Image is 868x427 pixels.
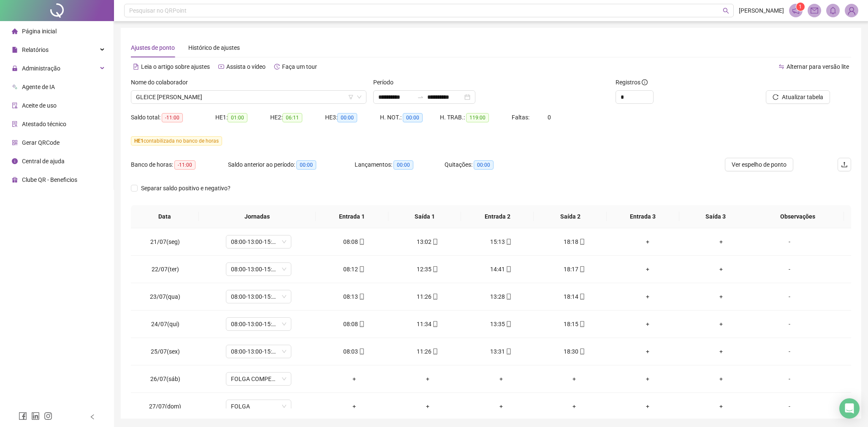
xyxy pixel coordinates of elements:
div: - [765,292,814,301]
span: gift [12,177,18,183]
span: reload [773,94,778,100]
div: + [618,237,678,246]
div: 08:12 [324,265,384,274]
span: mobile [578,349,585,354]
div: + [691,374,751,384]
div: 18:15 [544,319,604,329]
div: + [691,265,751,274]
span: mail [811,7,818,14]
span: info-circle [12,158,18,164]
span: mobile [578,239,585,245]
span: solution [12,121,18,127]
th: Entrada 1 [316,205,388,228]
th: Jornadas [199,205,316,228]
div: Lançamentos: [355,160,445,170]
div: Banco de horas: [131,160,228,170]
div: 18:17 [544,265,604,274]
span: FOLGA COMPENSATÓRIA [231,373,286,385]
div: 14:41 [471,265,531,274]
div: + [544,374,604,384]
div: + [691,237,751,246]
div: 13:02 [398,237,458,246]
span: Ajustes de ponto [131,44,175,51]
div: + [544,402,604,411]
span: Página inicial [22,28,57,35]
span: 08:00-13:00-15:00-18:00 [231,345,286,358]
div: 08:03 [324,347,384,356]
span: FOLGA [231,400,286,413]
span: notification [792,7,800,14]
div: - [765,347,814,356]
div: Quitações: [445,160,529,170]
span: mobile [431,321,438,327]
th: Entrada 3 [607,205,679,228]
span: lock [12,65,18,71]
span: 21/07(seg) [150,238,180,245]
div: + [618,402,678,411]
div: + [691,347,751,356]
div: HE 3: [325,113,380,122]
div: HE 2: [270,113,325,122]
span: youtube [218,64,224,70]
span: 25/07(sex) [151,348,180,355]
div: H. TRAB.: [440,113,512,122]
span: 119:00 [466,113,489,122]
div: + [691,402,751,411]
span: search [723,8,729,14]
span: mobile [431,294,438,300]
span: HE 1 [134,138,144,144]
span: mobile [358,266,365,272]
span: mobile [578,266,585,272]
button: Atualizar tabela [766,90,830,104]
div: 08:08 [324,319,384,329]
span: file [12,47,18,53]
span: down [357,95,362,100]
div: 11:26 [398,292,458,301]
span: facebook [19,412,27,420]
span: Separar saldo positivo e negativo? [138,184,234,193]
span: mobile [505,266,512,272]
span: mobile [431,349,438,354]
div: + [398,374,458,384]
span: mobile [358,294,365,300]
div: 12:35 [398,265,458,274]
span: 01:00 [228,113,247,122]
span: Atestado técnico [22,121,66,127]
div: - [765,374,814,384]
span: info-circle [642,79,648,85]
span: linkedin [31,412,40,420]
span: Administração [22,65,60,72]
div: - [765,402,814,411]
span: 00:00 [296,160,316,170]
div: HE 1: [215,113,270,122]
label: Período [373,78,399,87]
span: mobile [505,239,512,245]
span: swap [778,64,784,70]
button: Ver espelho de ponto [725,158,793,171]
div: 11:34 [398,319,458,329]
th: Observações [751,205,844,228]
span: GLEICE KELLY PEREIRA DOS SANTOS [136,91,361,103]
span: 26/07(sáb) [150,376,180,382]
span: Ver espelho de ponto [732,160,787,169]
div: - [765,265,814,274]
span: 27/07(dom) [149,403,181,410]
span: -11:00 [162,113,183,122]
span: Central de ajuda [22,158,65,165]
span: Faltas: [512,114,531,121]
sup: 1 [796,3,805,11]
span: Registros [616,78,648,87]
div: Saldo anterior ao período: [228,160,355,170]
div: 18:14 [544,292,604,301]
span: file-text [133,64,139,70]
div: Open Intercom Messenger [839,398,860,419]
span: 00:00 [403,113,423,122]
th: Entrada 2 [461,205,534,228]
span: bell [829,7,837,14]
span: 00:00 [337,113,357,122]
span: Agente de IA [22,84,55,90]
span: Leia o artigo sobre ajustes [141,63,210,70]
div: + [324,402,384,411]
th: Saída 3 [679,205,752,228]
th: Saída 1 [388,205,461,228]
